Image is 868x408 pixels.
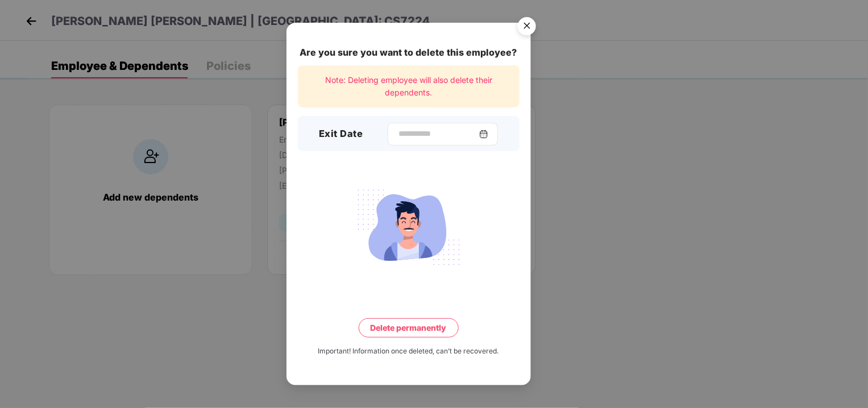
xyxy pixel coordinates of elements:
img: svg+xml;base64,PHN2ZyB4bWxucz0iaHR0cDovL3d3dy53My5vcmcvMjAwMC9zdmciIHdpZHRoPSI1NiIgaGVpZ2h0PSI1Ni... [511,12,543,44]
div: Important! Information once deleted, can’t be recovered. [318,346,499,357]
div: Note: Deleting employee will also delete their dependents. [298,65,520,108]
div: Are you sure you want to delete this employee? [298,45,520,60]
button: Delete permanently [359,318,459,338]
h3: Exit Date [319,127,363,141]
img: svg+xml;base64,PHN2ZyBpZD0iQ2FsZW5kYXItMzJ4MzIiIHhtbG5zPSJodHRwOi8vd3d3LnczLm9yZy8yMDAwL3N2ZyIgd2... [479,130,488,139]
img: svg+xml;base64,PHN2ZyB4bWxucz0iaHR0cDovL3d3dy53My5vcmcvMjAwMC9zdmciIHdpZHRoPSIyMjQiIGhlaWdodD0iMT... [345,183,472,272]
button: Close [511,12,542,43]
